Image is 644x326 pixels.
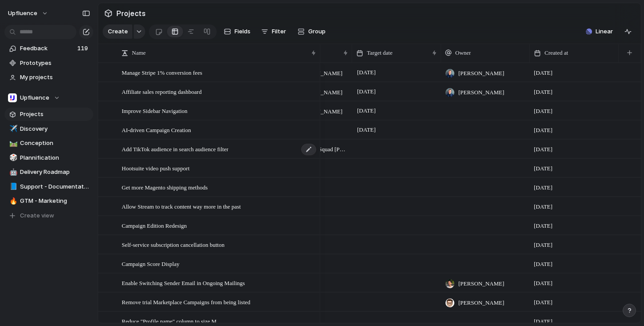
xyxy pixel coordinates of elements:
span: [PERSON_NAME] [458,69,504,78]
span: Support - Documentation [20,182,90,191]
span: Filter [272,27,286,36]
span: [DATE] [355,67,378,78]
span: [PERSON_NAME] [458,298,504,307]
span: Add TikTok audience in search audience filter [122,144,228,154]
a: 🛤️Conception [4,137,93,150]
button: Upfluence [4,6,53,20]
button: Create view [4,209,93,222]
span: Projects [115,5,147,21]
a: Projects [4,108,93,121]
span: Linear [596,27,613,36]
span: [DATE] [355,125,378,135]
span: Conception [20,139,90,148]
span: Campaign Score Display [122,258,179,269]
span: Hootsuite video push support [122,163,190,173]
span: [DATE] [534,317,553,326]
span: AI-driven Campaign Creation [122,125,191,135]
span: [DATE] [534,221,553,230]
span: Target date [367,48,393,57]
span: [DATE] [534,241,553,250]
span: Self-service subscription cancellation button [122,239,224,250]
span: [DATE] [534,126,553,135]
span: Delivery Roadmap [20,168,90,177]
span: Feedback [20,44,75,53]
span: [PERSON_NAME] [458,279,504,288]
span: [DATE] [534,107,553,116]
span: Owner [455,48,471,57]
button: 🎲 [8,153,17,162]
span: Prototypes [20,59,90,68]
span: 119 [77,44,90,53]
span: Reduce "Profile name" column to size M [122,316,217,326]
span: [DATE] [534,164,553,173]
span: Enable Switching Sender Email in Ongoing Mailings [122,278,245,288]
div: 🛤️ [9,138,16,149]
span: [DATE] [534,145,553,154]
span: Get more Magento shipping methods [122,182,208,192]
button: ✈️ [8,125,17,133]
a: My projects [4,71,93,84]
button: Filter [258,24,290,39]
span: [PERSON_NAME] [458,88,504,97]
button: 🤖 [8,168,17,177]
span: Group [308,27,326,36]
span: Affiliate sales reporting dashboard [122,86,202,97]
a: 📘Support - Documentation [4,180,93,193]
span: Upfluence [20,93,49,102]
div: 🤖 [9,167,16,177]
div: 🎲 [9,153,16,163]
button: Linear [582,25,616,38]
a: ✈️Discovery [4,122,93,136]
span: [DATE] [534,202,553,211]
span: [DATE] [355,86,378,97]
span: Create [108,27,128,36]
button: Group [293,24,330,39]
button: 📘 [8,182,17,191]
a: Feedback119 [4,42,93,55]
button: 🛤️ [8,139,17,148]
button: 🔥 [8,197,17,205]
span: [DATE] [534,260,553,269]
a: 🔥GTM - Marketing [4,194,93,208]
span: Plannification [20,153,90,162]
button: Upfluence [4,91,93,105]
span: Remove trial Marketplace Campaigns from being listed [122,297,250,307]
a: 🤖Delivery Roadmap [4,165,93,179]
a: Prototypes [4,56,93,70]
span: Manage Stripe 1% conversion fees [122,67,202,77]
span: Created at [545,48,568,57]
a: 🎲Plannification [4,151,93,165]
span: My projects [20,73,90,82]
div: 📘 [9,181,16,192]
span: GTM - Marketing [20,197,90,205]
span: [DATE] [355,105,378,116]
span: Create view [20,211,54,220]
span: Fields [235,27,250,36]
span: [DATE] [534,88,553,97]
button: Fields [220,24,254,39]
span: Name [132,48,146,57]
span: Projects [20,110,90,119]
div: ✈️ [9,124,16,134]
span: Allow Stream to track content way more in the past [122,201,241,211]
span: Upfluence [8,9,37,18]
button: Create [103,24,132,39]
span: Improve Sidebar Navigation [122,105,187,116]
span: [DATE] [534,183,553,192]
span: Discovery [20,125,90,133]
span: [DATE] [534,298,553,307]
span: Campaign Edition Redesign [122,220,187,230]
span: [DATE] [534,68,553,77]
span: [DATE] [534,279,553,288]
div: 🔥 [9,196,16,206]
